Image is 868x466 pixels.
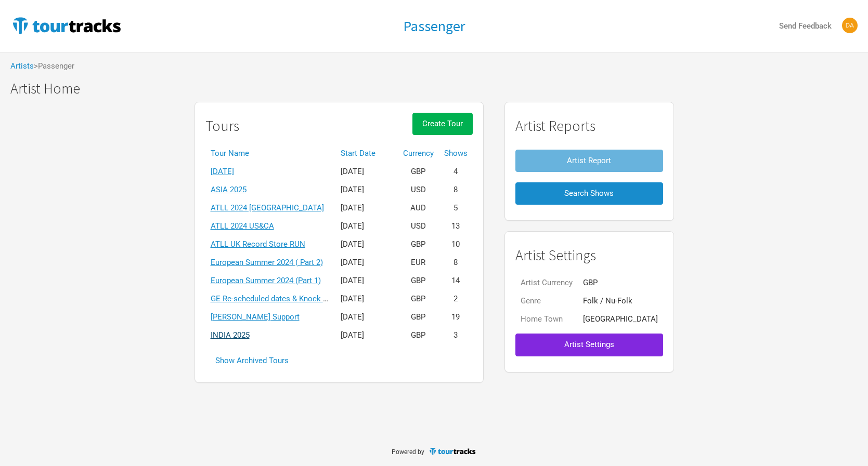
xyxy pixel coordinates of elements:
td: 8 [439,254,473,272]
td: GBP [398,308,439,326]
a: ATLL UK Record Store RUN [211,239,305,249]
h1: Artist Home [10,81,868,97]
h1: Artist Settings [515,247,663,263]
img: TourTracks [429,447,476,456]
button: Create Tour [412,113,473,135]
td: [DATE] [335,199,398,217]
td: [DATE] [335,235,398,254]
a: Artist Settings [515,328,663,361]
a: Search Shows [515,177,663,210]
h1: Artist Reports [515,118,663,134]
button: Artist Report [515,150,663,172]
td: 10 [439,235,473,254]
td: [DATE] [335,217,398,235]
td: GBP [398,272,439,290]
th: Currency [398,144,439,163]
th: Start Date [335,144,398,163]
td: 5 [439,199,473,217]
td: [DATE] [335,326,398,344]
td: Artist Currency [515,274,578,292]
td: [DATE] [335,181,398,199]
button: Search Shows [515,182,663,205]
td: Home Town [515,310,578,328]
button: Show Archived Tours [205,350,299,372]
td: [DATE] [335,290,398,308]
a: ATLL 2024 US&CA [211,221,274,231]
td: Genre [515,292,578,310]
a: Artists [10,61,34,71]
th: Shows [439,144,473,163]
td: GBP [398,326,439,344]
td: [DATE] [335,163,398,181]
td: GBP [578,274,663,292]
td: [DATE] [335,308,398,326]
a: Passenger [403,18,465,34]
span: Search Shows [564,189,614,198]
img: Dan [842,18,858,33]
td: 13 [439,217,473,235]
h1: Tours [205,118,239,134]
td: 19 [439,308,473,326]
a: GE Re-scheduled dates & Knock on costs [211,294,354,303]
span: Create Tour [422,119,463,128]
span: Artist Report [567,156,611,165]
th: Tour Name [205,144,335,163]
td: 3 [439,326,473,344]
td: [DATE] [335,254,398,272]
span: > Passenger [34,62,74,70]
td: 2 [439,290,473,308]
td: [DATE] [335,272,398,290]
td: AUD [398,199,439,217]
td: EUR [398,254,439,272]
a: ASIA 2025 [211,185,247,194]
a: European Summer 2024 (Part 1) [211,276,321,285]
td: USD [398,217,439,235]
td: Folk / Nu-Folk [578,292,663,310]
a: ATLL 2024 [GEOGRAPHIC_DATA] [211,203,324,212]
span: Artist Settings [564,340,614,349]
td: GBP [398,235,439,254]
td: GBP [398,290,439,308]
td: GBP [398,163,439,181]
a: European Summer 2024 ( Part 2) [211,258,323,267]
td: 4 [439,163,473,181]
h1: Passenger [403,17,465,35]
a: Artist Report [515,144,663,177]
a: Create Tour [412,113,473,144]
a: [DATE] [211,167,234,176]
a: INDIA 2025 [211,330,250,340]
img: TourTracks [10,15,123,36]
td: [GEOGRAPHIC_DATA] [578,310,663,328]
td: 14 [439,272,473,290]
td: USD [398,181,439,199]
strong: Send Feedback [779,21,832,31]
td: 8 [439,181,473,199]
span: Powered by [392,448,424,456]
button: Artist Settings [515,334,663,356]
a: [PERSON_NAME] Support [211,312,300,322]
